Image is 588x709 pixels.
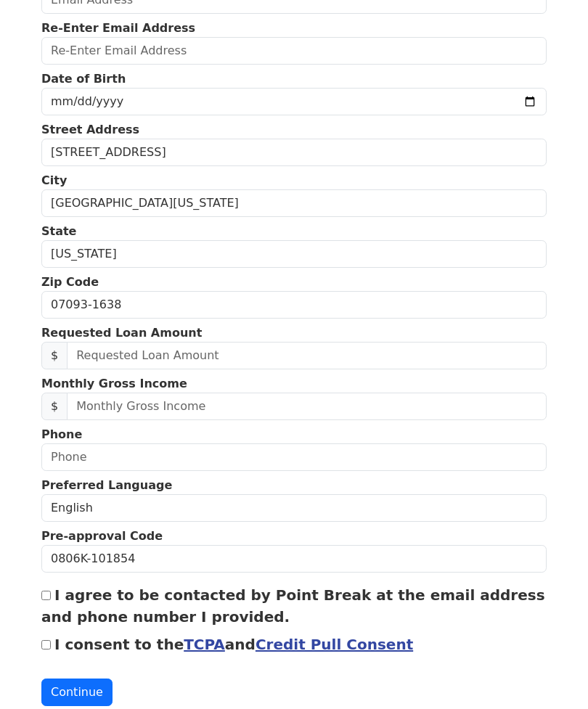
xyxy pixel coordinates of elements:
[41,529,163,543] strong: Pre-approval Code
[67,342,547,369] input: Requested Loan Amount
[41,173,67,187] strong: City
[41,342,68,369] span: $
[41,443,547,471] input: Phone
[41,586,545,626] label: I agree to be contacted by Point Break at the email address and phone number I provided.
[54,636,413,653] label: I consent to the and
[41,545,547,573] input: Pre-approval Code
[41,427,82,441] strong: Phone
[41,224,76,238] strong: State
[41,393,68,420] span: $
[41,37,547,65] input: Re-Enter Email Address
[41,478,172,492] strong: Preferred Language
[41,326,202,340] strong: Requested Loan Amount
[41,21,195,35] strong: Re-Enter Email Address
[184,636,225,653] a: TCPA
[41,275,99,289] strong: Zip Code
[67,393,547,420] input: Monthly Gross Income
[41,72,126,86] strong: Date of Birth
[41,189,547,217] input: City
[41,291,547,319] input: Zip Code
[41,375,547,393] p: Monthly Gross Income
[41,139,547,166] input: Street Address
[41,679,113,706] button: Continue
[256,636,413,653] a: Credit Pull Consent
[41,123,139,136] strong: Street Address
